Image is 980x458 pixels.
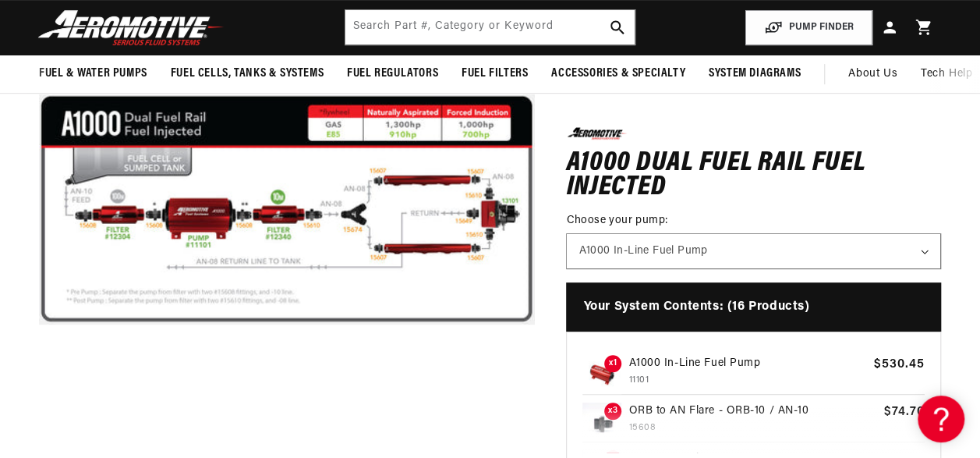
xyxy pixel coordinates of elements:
summary: Fuel Filters [450,55,540,92]
button: search button [600,10,635,44]
summary: Accessories & Specialty [540,55,697,92]
img: A1000 In-Line Fuel Pump [582,355,621,394]
a: ORB to AN Flare x3 ORB to AN Flare - ORB-10 / AN-10 15608 $74.70 [582,403,925,442]
summary: Fuel Cells, Tanks & Systems [159,55,335,92]
span: Fuel Regulators [347,66,438,82]
span: About Us [848,68,897,80]
span: Accessories & Specialty [551,66,685,82]
span: Fuel & Water Pumps [39,66,147,82]
p: A1000 In-Line Fuel Pump [628,355,867,372]
input: Search by Part Number, Category or Keyword [345,10,634,44]
h4: Your System Contents: (16 Products) [566,282,941,332]
summary: Fuel Regulators [335,55,450,92]
label: Choose your pump: [566,211,941,228]
p: ORB to AN Flare - ORB-10 / AN-10 [628,403,877,420]
a: A1000 In-Line Fuel Pump x1 A1000 In-Line Fuel Pump 11101 $530.45 [582,355,925,395]
span: $74.70 [884,403,925,421]
span: x1 [604,355,621,372]
h1: A1000 Dual Fuel Rail Fuel Injected [566,151,941,200]
span: Fuel Filters [462,66,528,82]
span: x3 [604,403,621,420]
span: Fuel Cells, Tanks & Systems [171,66,324,82]
span: System Diagrams [709,66,801,82]
span: $530.45 [874,355,925,374]
summary: Fuel & Water Pumps [27,55,159,92]
span: Tech Help [921,66,972,83]
a: About Us [837,55,909,93]
img: Aeromotive [34,9,228,46]
p: 11101 [628,372,867,387]
summary: System Diagrams [697,55,812,92]
button: PUMP FINDER [745,10,872,45]
img: ORB to AN Flare [582,403,621,442]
